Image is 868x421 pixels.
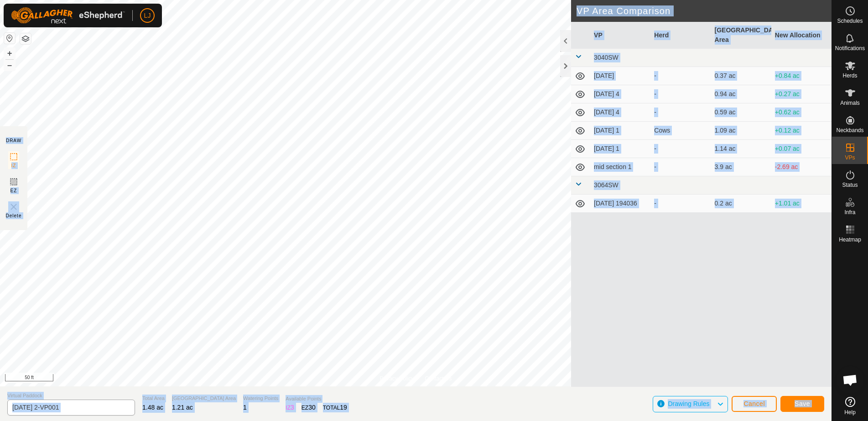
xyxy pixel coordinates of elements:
[845,155,855,160] span: VPs
[291,404,294,411] span: 3
[590,85,650,103] td: [DATE] 4
[836,128,863,133] span: Neckbands
[590,158,650,176] td: mid section 1
[654,71,707,81] div: -
[379,375,414,383] a: Privacy Policy
[11,162,16,169] span: IZ
[243,395,278,402] span: Watering Points
[6,212,22,219] span: Delete
[711,85,771,103] td: 0.94 ac
[771,122,832,140] td: +0.12 ac
[840,100,860,106] span: Animals
[844,210,855,215] span: Infra
[654,144,707,154] div: -
[650,22,711,49] th: Herd
[243,404,247,411] span: 1
[771,103,832,122] td: +0.62 ac
[780,396,824,412] button: Save
[577,5,832,16] h2: VP Area Comparison
[711,122,771,140] td: 1.09 ac
[590,22,650,49] th: VP
[711,103,771,122] td: 0.59 ac
[832,393,868,419] a: Help
[842,73,857,78] span: Herds
[594,54,619,61] span: 3040SW
[323,403,347,412] div: TOTAL
[654,199,707,208] div: -
[4,33,15,44] button: Reset Map
[590,140,650,158] td: [DATE] 1
[844,410,856,415] span: Help
[711,158,771,176] td: 3.9 ac
[6,137,21,144] div: DRAW
[590,103,650,122] td: [DATE] 4
[594,181,619,189] span: 3064SW
[711,67,771,85] td: 0.37 ac
[654,108,707,117] div: -
[11,7,125,24] img: Gallagher Logo
[10,187,17,194] span: EZ
[7,392,135,400] span: Virtual Paddock
[668,400,709,407] span: Drawing Rules
[286,403,294,412] div: IZ
[835,46,865,51] span: Notifications
[771,67,832,85] td: +0.84 ac
[144,11,151,21] span: LJ
[837,18,863,24] span: Schedules
[425,375,452,383] a: Contact Us
[711,140,771,158] td: 1.14 ac
[654,126,707,135] div: Cows
[8,201,19,212] img: VP
[172,395,236,402] span: [GEOGRAPHIC_DATA] Area
[172,404,193,411] span: 1.21 ac
[771,85,832,103] td: +0.27 ac
[837,366,864,394] div: Open chat
[590,122,650,140] td: [DATE] 1
[4,48,15,59] button: +
[711,195,771,213] td: 0.2 ac
[795,400,810,407] span: Save
[654,89,707,99] div: -
[771,195,832,213] td: +1.01 ac
[340,404,347,411] span: 19
[771,22,832,49] th: New Allocation
[142,395,165,402] span: Total Area
[20,33,31,44] button: Map Layers
[711,22,771,49] th: [GEOGRAPHIC_DATA] Area
[743,400,765,407] span: Cancel
[732,396,777,412] button: Cancel
[4,60,15,71] button: –
[142,404,163,411] span: 1.48 ac
[301,403,316,412] div: EZ
[590,67,650,85] td: [DATE]
[590,195,650,213] td: [DATE] 194036
[286,395,347,403] span: Available Points
[654,162,707,172] div: -
[842,182,858,188] span: Status
[771,158,832,176] td: -2.69 ac
[839,237,861,242] span: Heatmap
[771,140,832,158] td: +0.07 ac
[308,404,316,411] span: 30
